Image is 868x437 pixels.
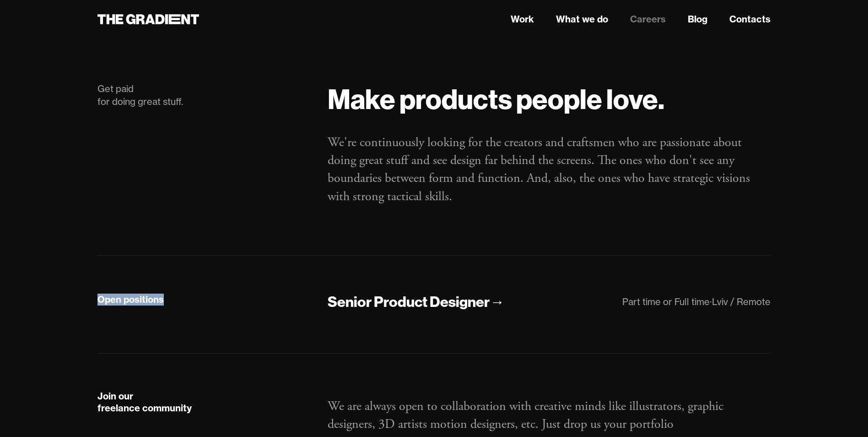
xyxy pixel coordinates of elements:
div: Senior Product Designer [328,292,490,311]
strong: Open positions [97,294,164,305]
div: · [710,296,712,307]
p: We're continuously looking for the creators and craftsmen who are passionate about doing great st... [328,134,771,206]
div: Part time or Full time [622,296,710,307]
strong: Make products people love. [328,82,664,116]
div: → [490,292,504,311]
a: Contacts [729,12,771,26]
a: Work [511,12,534,26]
strong: Join our freelance community [97,390,192,414]
div: Lviv / Remote [712,296,771,307]
a: What we do [556,12,608,26]
div: Get paid for doing great stuff. [97,82,310,108]
a: Senior Product Designer→ [328,292,504,312]
a: Careers [630,12,666,26]
a: Blog [688,12,707,26]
